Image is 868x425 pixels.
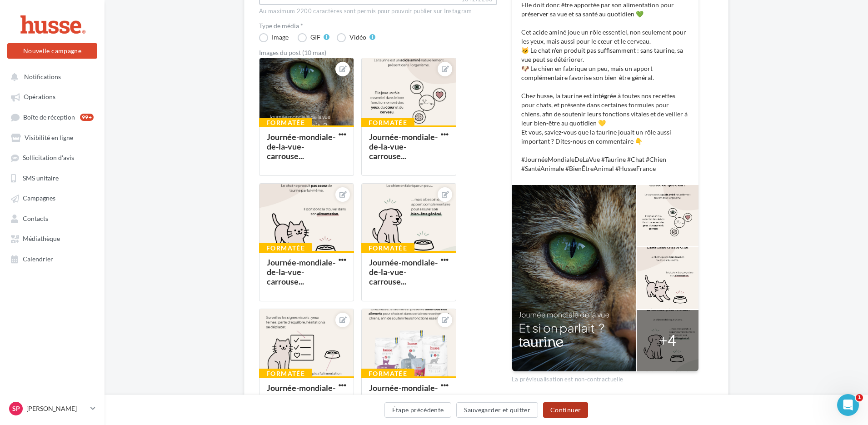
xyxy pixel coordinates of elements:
[24,93,55,101] span: Opérations
[5,68,95,85] button: Notifications
[5,210,99,226] a: Contacts
[259,118,312,128] div: Formatée
[361,243,414,253] div: Formatée
[26,404,87,413] p: [PERSON_NAME]
[23,235,60,243] span: Médiathèque
[369,132,438,161] div: Journée-mondiale-de-la-vue-carrouse...
[5,129,99,145] a: Visibilité en ligne
[5,250,99,267] a: Calendrier
[25,134,73,141] span: Visibilité en ligne
[543,402,588,418] button: Continuer
[267,132,335,161] div: Journée-mondiale-de-la-vue-carrouse...
[259,369,312,379] div: Formatée
[80,114,94,121] div: 99+
[259,7,497,15] div: Au maximum 2200 caractères sont permis pour pouvoir publier sur Instagram
[512,372,699,384] div: La prévisualisation est non-contractuelle
[23,195,55,202] span: Campagnes
[23,215,48,222] span: Contacts
[5,170,99,186] a: SMS unitaire
[7,43,97,59] button: Nouvelle campagne
[259,243,312,253] div: Formatée
[267,257,335,286] div: Journée-mondiale-de-la-vue-carrouse...
[384,402,452,418] button: Étape précédente
[5,190,99,206] a: Campagnes
[361,369,414,379] div: Formatée
[23,255,53,263] span: Calendrier
[12,404,20,413] span: Sp
[856,394,863,401] span: 1
[837,394,859,416] iframe: Intercom live chat
[5,109,99,125] a: Boîte de réception99+
[259,50,497,56] div: Images du post (10 max)
[7,400,97,417] a: Sp [PERSON_NAME]
[310,34,320,40] div: GIF
[5,88,99,105] a: Opérations
[259,23,497,29] label: Type de média *
[369,257,438,286] div: Journée-mondiale-de-la-vue-carrouse...
[23,113,75,121] span: Boîte de réception
[5,149,99,165] a: Sollicitation d'avis
[272,34,289,40] div: Image
[456,402,538,418] button: Sauvegarder et quitter
[361,118,414,128] div: Formatée
[659,330,676,351] div: +4
[23,154,74,162] span: Sollicitation d'avis
[23,174,59,182] span: SMS unitaire
[24,73,61,80] span: Notifications
[369,383,438,412] div: Journée-mondiale-de-la-vue-carrouse...
[5,230,99,246] a: Médiathèque
[267,383,335,412] div: Journée-mondiale-de-la-vue-carrouse...
[349,34,366,40] div: Vidéo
